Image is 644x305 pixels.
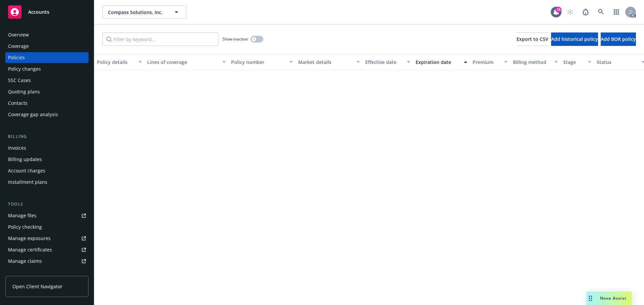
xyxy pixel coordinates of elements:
span: Nova Assist [600,295,627,301]
div: Effective date [365,59,403,66]
a: Manage claims [5,256,89,266]
div: Quoting plans [8,86,40,97]
button: Add historical policy [551,32,598,46]
a: Contacts [5,98,89,108]
a: Manage exposures [5,233,89,244]
a: Billing updates [5,154,89,165]
button: Premium [470,54,510,70]
a: Report a Bug [579,5,592,19]
button: Policy number [228,54,296,70]
div: Stage [563,59,584,66]
div: Market details [298,59,353,66]
a: Accounts [5,3,89,21]
button: Compass Solutions, Inc. [102,5,186,19]
div: Contacts [8,98,28,108]
button: Nova Assist [586,292,632,305]
a: Overview [5,29,89,40]
a: Manage BORs [5,267,89,278]
div: Policy details [97,59,135,66]
div: Expiration date [416,59,460,66]
div: Billing method [513,59,550,66]
div: Policy changes [8,64,41,74]
div: Installment plans [8,177,47,187]
span: Open Client Navigator [12,283,62,290]
div: Policy checking [8,222,42,232]
span: Add BOR policy [601,36,636,42]
a: Coverage gap analysis [5,109,89,120]
div: Policy number [231,59,285,66]
div: Manage certificates [8,244,52,255]
div: Invoices [8,143,26,153]
a: Invoices [5,143,89,153]
button: Market details [296,54,363,70]
button: Billing method [510,54,560,70]
div: Manage files [8,210,37,221]
span: Export to CSV [517,36,548,42]
a: Quoting plans [5,86,89,97]
div: Billing updates [8,154,42,165]
button: Lines of coverage [145,54,228,70]
div: Coverage gap analysis [8,109,58,120]
div: Drag to move [586,292,595,305]
a: Account charges [5,165,89,176]
div: SSC Cases [8,75,31,86]
div: Tools [5,201,89,208]
button: Policy details [94,54,145,70]
div: Manage exposures [8,233,51,244]
a: SSC Cases [5,75,89,86]
button: Stage [560,54,594,70]
span: Accounts [28,9,49,15]
div: Overview [8,29,29,40]
a: Policy checking [5,222,89,232]
button: Expiration date [413,54,470,70]
a: Search [594,5,608,19]
div: Policies [8,52,25,63]
span: Show inactive [222,36,248,42]
a: Installment plans [5,177,89,187]
span: Add historical policy [551,36,598,42]
div: Manage BORs [8,267,40,278]
input: Filter by keyword... [102,32,218,46]
a: Policies [5,52,89,63]
a: Manage certificates [5,244,89,255]
button: Add BOR policy [601,32,636,46]
div: Account charges [8,165,45,176]
div: Billing [5,133,89,140]
div: Premium [473,59,500,66]
a: Policy changes [5,64,89,74]
button: Effective date [363,54,413,70]
button: Export to CSV [517,32,548,46]
div: Lines of coverage [147,59,218,66]
div: Coverage [8,41,29,52]
div: Status [597,59,638,66]
div: Manage claims [8,256,42,266]
a: Coverage [5,41,89,52]
a: Switch app [610,5,623,19]
a: Manage files [5,210,89,221]
span: Compass Solutions, Inc. [108,9,166,16]
a: Start snowing [563,5,577,19]
div: 78 [555,7,561,13]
